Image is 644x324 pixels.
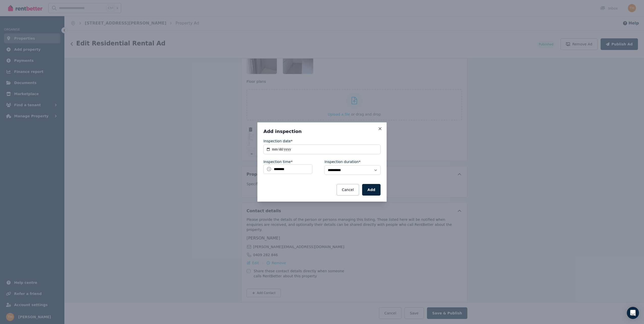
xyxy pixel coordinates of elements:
[627,307,639,319] div: Open Intercom Messenger
[263,139,292,144] label: Inspection date*
[325,159,361,164] label: Inspection duration*
[362,184,381,196] button: Add
[263,159,292,164] label: Inspection time*
[337,184,359,196] button: Cancel
[263,128,381,134] h3: Add inspection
